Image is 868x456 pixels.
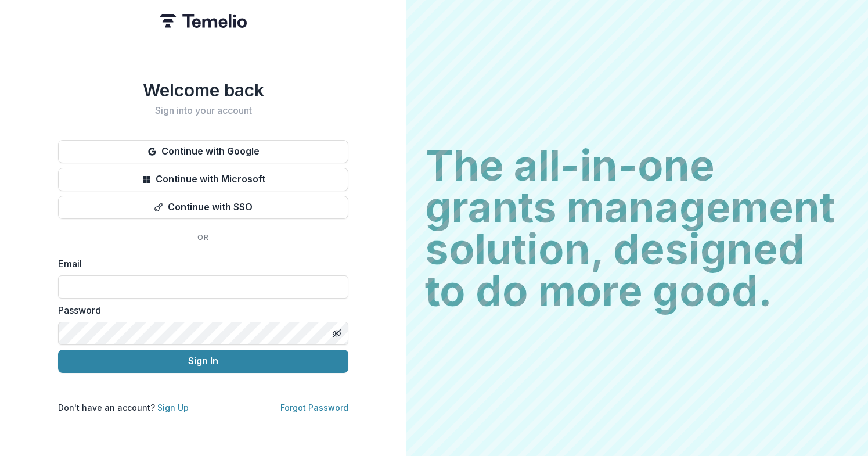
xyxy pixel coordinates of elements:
a: Forgot Password [280,403,348,412]
button: Sign In [58,350,348,373]
img: Temelio [160,14,247,28]
a: Sign Up [157,403,189,412]
label: Email [58,257,341,271]
h2: Sign into your account [58,105,348,116]
button: Continue with SSO [58,196,348,219]
button: Toggle password visibility [327,324,346,343]
label: Password [58,303,341,317]
h1: Welcome back [58,80,348,100]
p: Don't have an account? [58,401,189,414]
button: Continue with Microsoft [58,168,348,191]
button: Continue with Google [58,140,348,163]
